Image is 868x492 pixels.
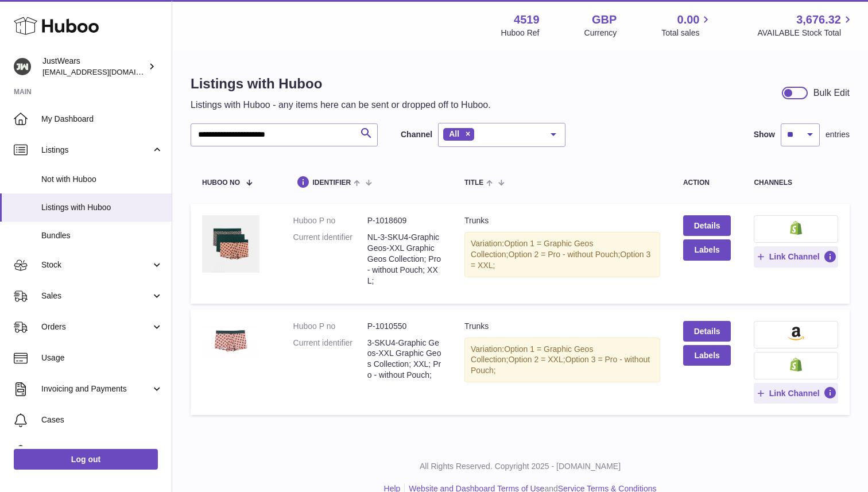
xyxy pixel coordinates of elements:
dt: Huboo P no [293,215,367,226]
span: Option 3 = XXL; [471,250,650,270]
span: identifier [313,179,351,187]
div: Trunks [464,321,660,332]
h1: Listings with Huboo [191,75,491,93]
label: Channel [401,129,432,140]
a: Log out [14,449,158,470]
img: Trunks [202,215,259,273]
label: Show [754,129,775,140]
a: 3,676.32 AVAILABLE Stock Total [757,12,854,38]
span: Option 1 = Graphic Geos Collection; [471,239,593,259]
span: Total sales [661,28,712,38]
span: Option 2 = XXL; [508,355,565,364]
dd: P-1010550 [367,321,441,332]
span: Usage [41,352,163,363]
dt: Current identifier [293,232,367,286]
img: shopify-small.png [790,358,802,371]
img: amazon-small.png [788,327,804,340]
button: Labels [683,239,731,260]
div: Bulk Edit [813,87,850,99]
span: 0.00 [677,12,700,28]
dd: NL-3-SKU4-Graphic Geos-XXL Graphic Geos Collection; Pro - without Pouch; XXL; [367,232,441,286]
span: Sales [41,290,151,301]
strong: 4519 [514,12,540,28]
strong: GBP [592,12,617,28]
a: Details [683,321,731,342]
dt: Current identifier [293,338,367,381]
div: Variation: [464,338,660,383]
a: 0.00 Total sales [661,12,712,38]
span: Stock [41,259,151,270]
span: Listings [41,145,151,156]
span: Listings with Huboo [41,202,163,213]
dd: P-1018609 [367,215,441,226]
span: Cases [41,414,163,425]
span: Bundles [41,230,163,241]
dt: Huboo P no [293,321,367,332]
span: Option 1 = Graphic Geos Collection; [471,344,593,365]
span: Not with Huboo [41,174,163,185]
img: Trunks [202,321,259,359]
span: Option 2 = Pro - without Pouch; [508,250,620,259]
span: title [464,179,483,187]
button: Link Channel [754,246,838,267]
span: AVAILABLE Stock Total [757,28,854,38]
span: Link Channel [769,388,820,398]
a: Details [683,215,731,236]
button: Link Channel [754,383,838,404]
div: JustWears [42,56,146,78]
span: My Dashboard [41,114,163,125]
span: entries [826,129,850,140]
p: All Rights Reserved. Copyright 2025 - [DOMAIN_NAME] [181,461,859,472]
div: Huboo Ref [501,28,540,38]
p: Listings with Huboo - any items here can be sent or dropped off to Huboo. [191,99,491,111]
span: Invoicing and Payments [41,383,151,394]
span: All [449,129,459,138]
div: Currency [584,28,617,38]
span: [EMAIL_ADDRESS][DOMAIN_NAME] [42,67,169,76]
button: Labels [683,345,731,366]
div: Trunks [464,215,660,226]
div: channels [754,179,838,187]
span: Link Channel [769,251,820,262]
img: internalAdmin-4519@internal.huboo.com [14,58,31,75]
span: Channels [41,445,163,456]
dd: 3-SKU4-Graphic Geos-XXL Graphic Geos Collection; XXL; Pro - without Pouch; [367,338,441,381]
div: action [683,179,731,187]
span: Orders [41,321,151,332]
span: Huboo no [202,179,240,187]
img: shopify-small.png [790,221,802,235]
span: 3,676.32 [796,12,841,28]
div: Variation: [464,232,660,277]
